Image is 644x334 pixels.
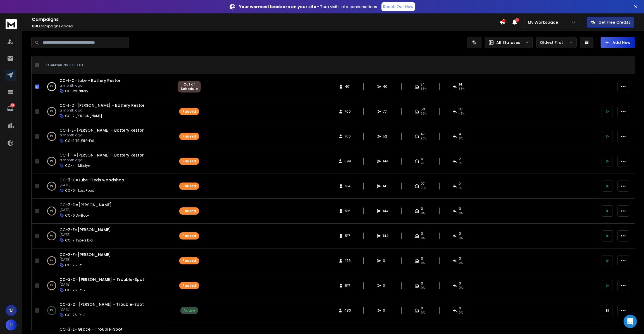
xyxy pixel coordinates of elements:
span: 144 [383,159,388,164]
p: 0 % [50,134,53,139]
span: 706 [345,134,351,139]
span: 27 [421,182,425,186]
span: 4 % [421,161,424,166]
span: CC-2-E=[PERSON_NAME] [59,227,111,233]
td: 0%CC-1-F=[PERSON_NAME] - Battery Restora month agoCC-4= Mitolyn [42,149,174,174]
span: 52 [383,134,388,139]
span: 1 [515,18,519,22]
p: 0 % [50,109,53,114]
span: 0 [421,306,423,311]
button: H [6,319,17,331]
span: 47 [421,132,425,136]
div: Paused [182,159,196,164]
a: CC-1-D=[PERSON_NAME] - Battery Restor [59,103,145,108]
p: CC-6 Dr-Book [65,213,89,218]
strong: Your warmest leads are on your site [239,4,316,10]
p: Get Free Credits [598,20,630,25]
span: 8 % [459,136,463,141]
p: [DATE] [59,307,144,312]
p: CC-1=Battery [65,89,88,93]
p: a month ago [59,158,144,162]
p: CC-25-Pt-2 [65,288,85,292]
p: 0 % [50,208,53,214]
span: 0 [459,207,461,211]
button: Add New [601,37,635,48]
span: 1 % [459,186,462,191]
span: 699 [344,159,351,164]
p: CC-5= Lost Food [65,188,94,193]
p: [DATE] [59,233,111,237]
div: Paused [182,209,196,213]
p: CC-2 [PERSON_NAME] [65,114,102,118]
span: 515 [345,209,350,213]
p: Reach Out Now [383,4,413,10]
span: 0 [459,281,461,286]
p: 0 % [50,158,53,164]
a: CC-2-C=Luke -Teds woodshop [59,177,124,183]
span: 14 [459,82,462,87]
p: All Statuses [496,40,520,45]
p: CC-4= Mitolyn [65,164,90,168]
a: Reach Out Now [381,2,415,11]
span: 144 [383,234,388,238]
div: Paused [182,134,196,139]
a: CC-1-C=Luke - Battery Restor [59,78,121,83]
button: Get Free Credits [587,17,634,28]
td: 0%CC-2-F=[PERSON_NAME][DATE]CC-25-Pt-1 [42,248,174,273]
a: CC-3-E=Grace - Trouble-Spot [59,326,123,332]
span: 144 [383,209,388,213]
h1: Campaigns [32,16,500,23]
a: CC-3-C=[PERSON_NAME] - Trouble-Spot [59,277,144,282]
p: [DATE] [59,208,112,212]
p: [DATE] [59,282,144,287]
p: CC-25-Pt-1 [65,263,85,267]
span: 19 % [421,186,426,191]
p: a month ago [59,108,145,113]
span: 50 [421,107,425,112]
span: 141 [383,184,388,188]
span: 0 [421,281,423,286]
span: 2 [459,157,461,161]
p: 0 % [50,308,53,313]
p: a month ago [59,133,144,138]
span: 77 [383,109,388,114]
p: [DATE] [59,183,124,187]
span: 0 % [459,211,463,215]
p: 0 % [50,84,53,89]
span: CC-1-F=[PERSON_NAME] - Battery Restor [59,152,144,158]
td: 0%CC-3-D=[PERSON_NAME] - Trouble-Spot[DATE]CC-25-Pt-3 [42,298,174,323]
span: 2 [459,182,461,186]
span: 514 [345,184,350,188]
a: CC-2-D=[PERSON_NAME] [59,202,112,208]
p: a month ago [59,83,121,88]
div: Paused [182,283,196,288]
span: 0 [459,306,461,311]
td: 0%CC-2-C=Luke -Teds woodshop[DATE]CC-5= Lost Food [42,174,174,199]
span: 480 [344,308,351,313]
span: 0 [421,207,423,211]
a: CC-2-F=[PERSON_NAME] [59,252,111,257]
div: Paused [182,234,196,238]
p: 0 % [50,233,53,239]
span: 0 [459,231,461,236]
div: Paused [182,259,196,263]
p: CC-3 TRUBLE-Fat [65,139,94,143]
span: 100 [32,24,38,29]
span: 48 % [459,112,464,116]
span: 0 [383,283,388,288]
span: 0 % [421,236,425,240]
div: Active [183,308,195,313]
span: 37 [459,107,463,112]
span: 517 [345,234,350,238]
button: Oldest First [536,37,577,48]
div: Paused [182,109,196,114]
span: 401 [345,84,350,89]
div: Open Intercom Messenger [624,315,637,328]
p: Campaigns added [32,24,500,29]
